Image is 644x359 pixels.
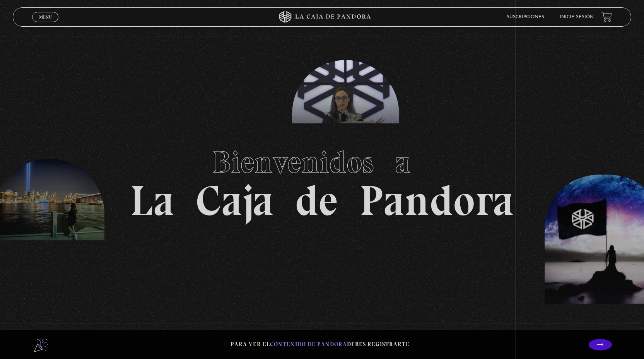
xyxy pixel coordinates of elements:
[560,15,594,19] a: Inicie sesión
[231,339,410,350] p: Para ver el debes registrarte
[130,137,514,222] h1: La Caja de Pandora
[507,15,544,19] a: Suscripciones
[36,21,55,26] span: Cerrar
[212,144,432,181] span: Bienvenidos a
[39,15,52,19] span: Menu
[270,341,347,348] span: contenido de Pandora
[601,12,612,22] a: View your shopping cart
